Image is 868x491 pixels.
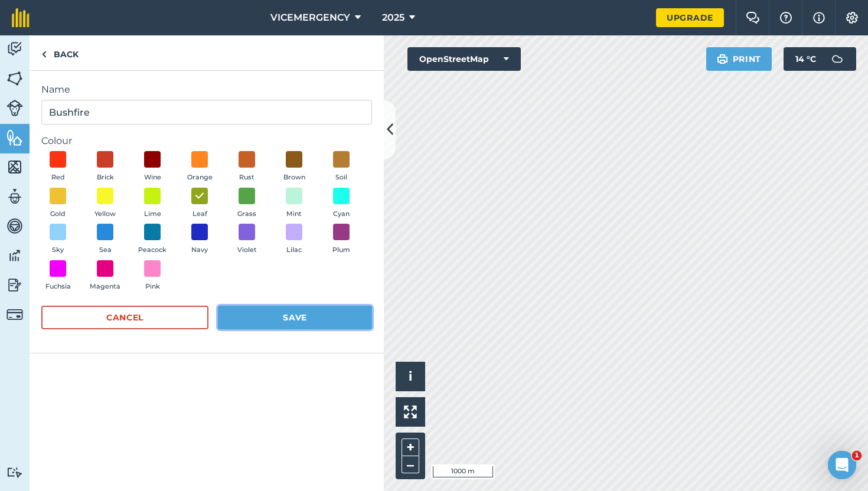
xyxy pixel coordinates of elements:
button: Orange [183,151,216,183]
img: fieldmargin Logo [12,8,30,27]
img: svg+xml;base64,PD94bWwgdmVyc2lvbj0iMS4wIiBlbmNvZGluZz0idXRmLTgiPz4KPCEtLSBHZW5lcmF0b3I6IEFkb2JlIE... [6,467,23,478]
button: Cancel [41,306,208,329]
span: Grass [237,209,256,220]
span: Brick [97,172,114,183]
img: svg+xml;base64,PD94bWwgdmVyc2lvbj0iMS4wIiBlbmNvZGluZz0idXRmLTgiPz4KPCEtLSBHZW5lcmF0b3I6IEFkb2JlIE... [825,47,849,71]
button: Peacock [136,224,169,256]
img: svg+xml;base64,PHN2ZyB4bWxucz0iaHR0cDovL3d3dy53My5vcmcvMjAwMC9zdmciIHdpZHRoPSIxOSIgaGVpZ2h0PSIyNC... [717,52,728,66]
a: Upgrade [656,8,724,27]
button: Cyan [325,188,358,220]
button: Mint [278,188,311,220]
img: svg+xml;base64,PD94bWwgdmVyc2lvbj0iMS4wIiBlbmNvZGluZz0idXRmLTgiPz4KPCEtLSBHZW5lcmF0b3I6IEFkb2JlIE... [6,217,23,235]
button: + [402,438,419,456]
img: Two speech bubbles overlapping with the left bubble in the forefront [746,12,760,24]
span: Orange [187,172,213,183]
button: 14 °C [784,47,856,71]
img: svg+xml;base64,PHN2ZyB4bWxucz0iaHR0cDovL3d3dy53My5vcmcvMjAwMC9zdmciIHdpZHRoPSI1NiIgaGVpZ2h0PSI2MC... [6,70,23,87]
button: Violet [230,224,263,256]
span: i [409,369,412,384]
label: Colour [41,134,372,148]
button: Sea [89,224,122,256]
button: Plum [325,224,358,256]
img: svg+xml;base64,PHN2ZyB4bWxucz0iaHR0cDovL3d3dy53My5vcmcvMjAwMC9zdmciIHdpZHRoPSI5IiBoZWlnaHQ9IjI0Ii... [41,47,47,61]
span: Violet [237,245,257,256]
a: Back [30,35,90,70]
img: svg+xml;base64,PHN2ZyB4bWxucz0iaHR0cDovL3d3dy53My5vcmcvMjAwMC9zdmciIHdpZHRoPSIxNyIgaGVpZ2h0PSIxNy... [813,11,825,25]
span: Soil [335,172,347,183]
span: Mint [286,209,302,220]
span: Lime [144,209,161,220]
label: Name [41,83,372,97]
img: svg+xml;base64,PD94bWwgdmVyc2lvbj0iMS4wIiBlbmNvZGluZz0idXRmLTgiPz4KPCEtLSBHZW5lcmF0b3I6IEFkb2JlIE... [6,100,23,116]
span: Navy [191,245,208,256]
button: Navy [183,224,216,256]
img: svg+xml;base64,PD94bWwgdmVyc2lvbj0iMS4wIiBlbmNvZGluZz0idXRmLTgiPz4KPCEtLSBHZW5lcmF0b3I6IEFkb2JlIE... [6,247,23,264]
img: svg+xml;base64,PD94bWwgdmVyc2lvbj0iMS4wIiBlbmNvZGluZz0idXRmLTgiPz4KPCEtLSBHZW5lcmF0b3I6IEFkb2JlIE... [6,188,23,205]
span: Red [51,172,65,183]
img: svg+xml;base64,PHN2ZyB4bWxucz0iaHR0cDovL3d3dy53My5vcmcvMjAwMC9zdmciIHdpZHRoPSIxOCIgaGVpZ2h0PSIyNC... [194,189,205,203]
button: Brown [278,151,311,183]
span: Pink [145,281,160,292]
span: Fuchsia [45,281,71,292]
button: – [402,456,419,473]
button: Magenta [89,260,122,292]
span: Yellow [94,209,116,220]
button: Gold [41,188,74,220]
span: Rust [239,172,254,183]
button: Sky [41,224,74,256]
button: Fuchsia [41,260,74,292]
span: VICEMERGENCY [270,11,350,25]
img: svg+xml;base64,PD94bWwgdmVyc2lvbj0iMS4wIiBlbmNvZGluZz0idXRmLTgiPz4KPCEtLSBHZW5lcmF0b3I6IEFkb2JlIE... [6,276,23,294]
span: Cyan [333,209,350,220]
span: Wine [144,172,161,183]
span: Sea [99,245,112,256]
button: Grass [230,188,263,220]
span: Plum [332,245,350,256]
img: A cog icon [845,12,859,24]
button: Yellow [89,188,122,220]
img: svg+xml;base64,PD94bWwgdmVyc2lvbj0iMS4wIiBlbmNvZGluZz0idXRmLTgiPz4KPCEtLSBHZW5lcmF0b3I6IEFkb2JlIE... [6,40,23,58]
span: Sky [52,245,64,256]
span: Brown [283,172,305,183]
button: Save [218,306,372,329]
button: Leaf [183,188,216,220]
button: Wine [136,151,169,183]
button: Soil [325,151,358,183]
button: Print [706,47,772,71]
span: 1 [852,451,862,460]
button: Red [41,151,74,183]
img: A question mark icon [779,12,793,24]
span: Gold [50,209,66,220]
span: 2025 [382,11,404,25]
img: Four arrows, one pointing top left, one top right, one bottom right and the last bottom left [404,405,417,418]
span: Lilac [286,245,302,256]
button: Pink [136,260,169,292]
iframe: Intercom live chat [828,451,856,479]
span: Magenta [90,281,120,292]
span: 14 ° C [795,47,816,71]
button: Rust [230,151,263,183]
span: Peacock [138,245,167,256]
img: svg+xml;base64,PD94bWwgdmVyc2lvbj0iMS4wIiBlbmNvZGluZz0idXRmLTgiPz4KPCEtLSBHZW5lcmF0b3I6IEFkb2JlIE... [6,306,23,323]
button: i [396,362,425,391]
button: Brick [89,151,122,183]
span: Leaf [192,209,207,220]
button: Lime [136,188,169,220]
button: OpenStreetMap [407,47,521,71]
img: svg+xml;base64,PHN2ZyB4bWxucz0iaHR0cDovL3d3dy53My5vcmcvMjAwMC9zdmciIHdpZHRoPSI1NiIgaGVpZ2h0PSI2MC... [6,129,23,146]
img: svg+xml;base64,PHN2ZyB4bWxucz0iaHR0cDovL3d3dy53My5vcmcvMjAwMC9zdmciIHdpZHRoPSI1NiIgaGVpZ2h0PSI2MC... [6,158,23,176]
button: Lilac [278,224,311,256]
